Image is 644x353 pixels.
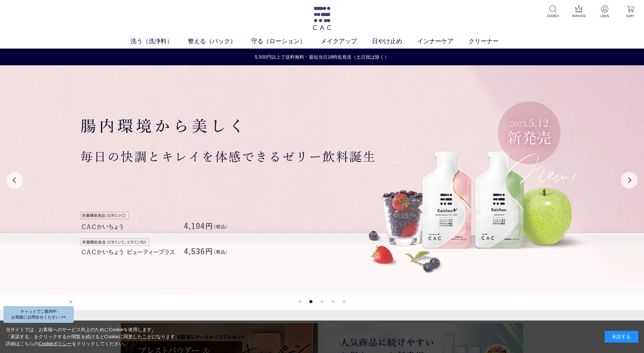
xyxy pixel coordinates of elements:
div: 当サイトでは、お客様へのサービス向上のためにCookieを使用します。 「承諾する」をクリックするか閲覧を続けるとCookieに同意したことになります。 詳細はこちらの をクリックしてください。 [6,326,180,347]
a: RANKING [571,5,587,18]
img: logo [312,7,332,30]
div: 承諾する [605,331,638,343]
button: 1 of 5 [299,300,302,303]
a: 守る（ローション） [251,37,321,46]
a: LOGIN [596,5,613,18]
button: Next [621,172,638,189]
a: 洗う（洗浄料） [130,37,188,46]
a: Cookieポリシー [39,341,72,346]
a: 5,500円以上で送料無料・最短当日16時迄発送（土日祝は除く） [0,54,644,61]
p: SEARCH [545,13,561,18]
p: LOGIN [596,13,613,18]
button: 2 of 5 [310,300,313,303]
button: Previous [6,172,23,189]
a: クリーナー [469,37,514,46]
a: メイクアップ [321,37,372,46]
button: 3 of 5 [321,300,324,303]
a: CART [622,5,639,18]
a: インナーケア [417,37,469,46]
p: CART [622,13,639,18]
button: 5 of 5 [343,300,346,303]
p: RANKING [571,13,587,18]
a: SEARCH [545,5,561,18]
a: 整える（パック） [188,37,251,46]
a: 日やけ止め [372,37,417,46]
button: 4 of 5 [332,300,335,303]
